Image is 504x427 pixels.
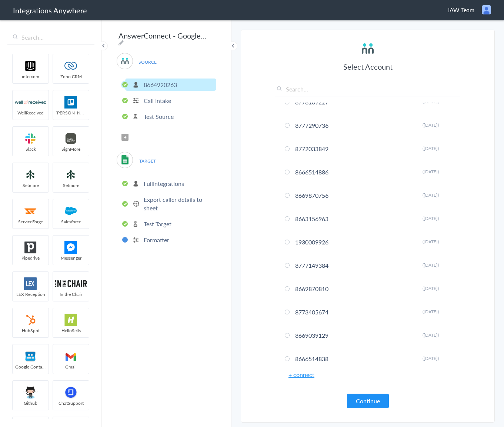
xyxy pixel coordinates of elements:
p: Test Target [144,220,171,228]
p: Test Source [144,112,174,121]
img: trello.png [55,96,87,109]
img: hubspot-logo.svg [15,314,46,326]
span: ([DATE]) [423,192,439,198]
img: pipedrive.png [15,241,46,254]
span: ([DATE]) [423,262,439,268]
span: ([DATE]) [423,122,439,128]
img: gmail-logo.svg [55,350,87,363]
span: Github [13,400,49,406]
span: In the Chair [53,291,89,297]
span: Setmore [13,182,49,189]
span: ServiceForge [13,218,49,225]
span: ([DATE]) [423,215,439,221]
span: SignMore [53,146,89,152]
img: salesforce-logo.svg [55,205,87,217]
span: ([DATE]) [423,355,439,361]
img: FBM.png [55,241,87,254]
h1: Integrations Anywhere [13,5,87,16]
p: Export caller details to sheet [144,195,214,212]
span: Salesforce [53,218,89,225]
span: ChatSupport [53,400,89,406]
img: hs-app-logo.svg [55,314,87,326]
input: Search... [7,30,94,44]
img: wr-logo.svg [15,96,46,109]
p: 8664920263 [144,80,177,89]
span: HelloSells [53,327,89,334]
span: ([DATE]) [423,238,439,245]
img: googleContact_logo.png [15,350,46,363]
p: FullIntegrations [144,179,184,188]
img: zoho-logo.svg [55,60,87,72]
img: setmoreNew.jpg [55,169,87,181]
img: answerconnect-logo.svg [120,56,130,66]
img: inch-logo.svg [55,277,87,290]
span: ([DATE]) [423,285,439,291]
span: LEX Reception [13,291,49,297]
a: + connect [288,370,314,379]
button: Continue [347,394,389,408]
span: ([DATE]) [423,332,439,338]
span: Messenger [53,255,89,261]
h3: Select Account [275,61,460,72]
span: WellReceived [13,110,49,116]
span: Gmail [53,364,89,370]
img: intercom-logo.svg [15,60,46,72]
span: intercom [13,73,49,80]
span: TARGET [133,156,161,166]
span: Zoho CRM [53,73,89,80]
img: setmoreNew.jpg [15,169,46,181]
img: chatsupport-icon.svg [55,386,87,399]
img: answerconnect-logo.svg [360,41,375,56]
span: ([DATE]) [423,169,439,175]
img: lex-app-logo.svg [15,277,46,290]
img: serviceforge-icon.png [15,205,46,217]
img: slack-logo.svg [15,132,46,145]
span: Slack [13,146,49,152]
span: Setmore [53,182,89,189]
p: Call Intake [144,96,171,105]
img: github.png [15,386,46,399]
img: user.png [482,5,491,14]
span: IAW Team [448,6,474,14]
p: Formatter [144,236,169,244]
span: Pipedrive [13,255,49,261]
span: Google Contacts [13,364,49,370]
span: HubSpot [13,327,49,334]
img: signmore-logo.png [55,132,87,145]
span: SOURCE [133,57,161,67]
span: ([DATE]) [423,308,439,315]
span: [PERSON_NAME] [53,110,89,116]
input: Search... [275,85,460,97]
span: ([DATE]) [423,145,439,151]
img: GoogleSheetLogo.png [120,155,130,164]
